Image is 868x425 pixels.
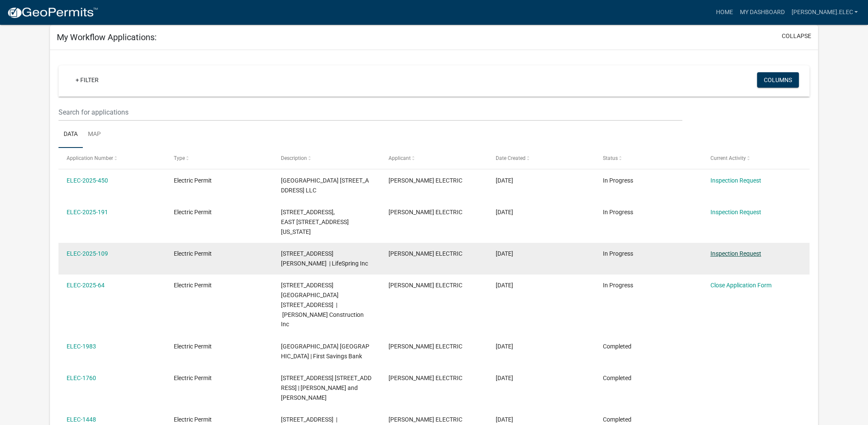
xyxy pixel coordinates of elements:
span: Electric Permit [174,416,212,423]
a: Home [712,4,736,21]
a: ELEC-2025-191 [67,209,108,215]
h5: My Workflow Applications: [57,32,157,42]
span: 111 PAWNEE DRIVE 111 Pawnee Drive | Applegate Dylan R and Madill Jessica R [281,375,371,401]
span: 03/06/2025 [496,250,513,257]
span: Status [603,155,618,161]
input: Search for applications [58,103,682,121]
a: ELEC-2025-64 [67,282,105,289]
a: Inspection Request [710,209,761,215]
datatable-header-cell: Application Number [58,148,166,168]
span: 04/09/2025 [496,209,513,215]
a: ELEC-1983 [67,343,96,350]
span: 08/14/2025 [496,177,513,184]
datatable-header-cell: Applicant [380,148,488,168]
span: WARREN ELECTRIC [389,177,462,184]
a: ELEC-2025-109 [67,250,108,257]
span: Application Number [67,155,113,161]
datatable-header-cell: Date Created [488,148,595,168]
a: + Filter [69,72,105,88]
datatable-header-cell: Current Activity [702,148,809,168]
span: WARREN ELECTRIC [389,343,462,350]
span: Date Created [496,155,526,161]
span: Completed [603,416,631,423]
a: Data [58,121,83,148]
datatable-header-cell: Description [273,148,380,168]
a: Inspection Request [710,177,761,184]
button: Columns [757,72,799,88]
span: 1060 SHARON DRIVE | LifeSpring Inc [281,250,368,267]
span: Electric Permit [174,282,212,289]
span: Electric Permit [174,209,212,215]
span: 1439 TENTH STREET, EAST 1439 E 10th Street | City of Jeffersonville Indiana [281,209,349,235]
a: Close Application Form [710,282,772,289]
a: ELEC-2025-450 [67,177,108,184]
span: 11/18/2024 [496,343,513,350]
span: WARREN ELECTRIC [389,375,462,381]
span: Electric Permit [174,343,212,350]
span: Completed [603,343,631,350]
span: WARREN ELECTRIC [389,282,462,289]
span: 04/10/2024 [496,416,513,423]
span: Electric Permit [174,250,212,257]
a: Inspection Request [710,250,761,257]
datatable-header-cell: Type [166,148,273,168]
a: My Dashboard [736,4,788,21]
span: 02/05/2025 [496,282,513,289]
span: HAMBURG PIKE 1710 Veterans Parkway | D7-5 LLC [281,177,369,194]
span: Type [174,155,185,161]
span: Electric Permit [174,177,212,184]
a: Map [83,121,106,148]
span: In Progress [603,250,633,257]
span: WARREN ELECTRIC [389,250,462,257]
span: WARREN ELECTRIC [389,416,462,423]
span: In Progress [603,209,633,215]
span: HAMBURG PIKE 1720 Veterans Parkway | First Savings Bank [281,343,369,360]
button: collapse [782,32,811,41]
a: ELEC-1760 [67,375,96,381]
span: Electric Permit [174,375,212,381]
a: ELEC-1448 [67,416,96,423]
span: Applicant [389,155,411,161]
span: Description [281,155,307,161]
span: 4014 E. 10TH STREET 4014 E 10th Street | Gilmore Construction Inc [281,282,364,328]
span: 08/13/2024 [496,375,513,381]
datatable-header-cell: Status [595,148,702,168]
span: Current Activity [710,155,746,161]
a: [PERSON_NAME].elec [788,4,861,21]
span: Completed [603,375,631,381]
span: In Progress [603,177,633,184]
span: In Progress [603,282,633,289]
span: WARREN ELECTRIC [389,209,462,215]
